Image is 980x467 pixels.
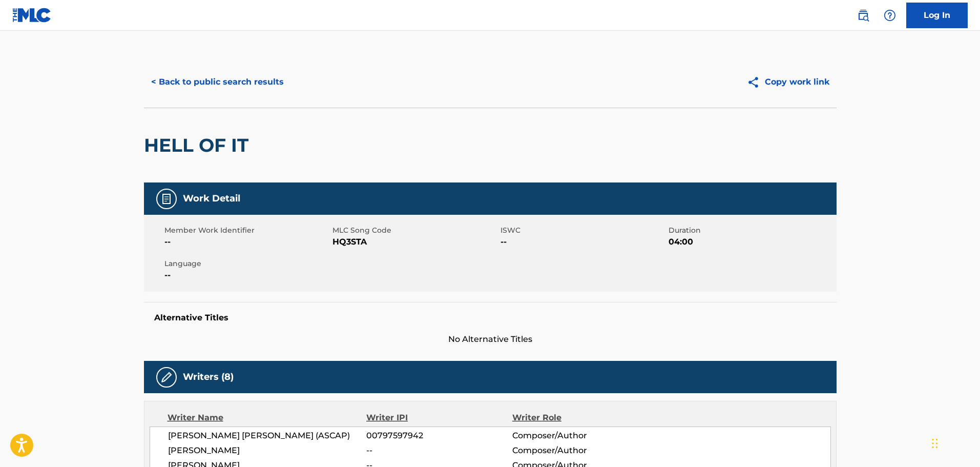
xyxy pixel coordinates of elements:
[168,444,367,457] span: [PERSON_NAME]
[932,428,938,459] div: Drag
[857,9,869,22] img: search
[669,236,834,248] span: 04:00
[853,5,873,26] a: Public Search
[164,236,330,248] span: --
[183,193,240,205] h5: Work Detail
[906,3,968,28] a: Log In
[154,313,826,323] h5: Alternative Titles
[501,225,666,236] span: ISWC
[12,8,52,23] img: MLC Logo
[366,430,512,442] span: 00797597942
[332,236,498,248] span: HQ3STA
[366,412,512,424] div: Writer IPI
[366,444,512,457] span: --
[144,134,254,157] h2: HELL OF IT
[144,333,837,346] span: No Alternative Titles
[144,69,291,95] button: < Back to public search results
[332,225,498,236] span: MLC Song Code
[164,258,330,269] span: Language
[168,412,367,424] div: Writer Name
[160,193,173,205] img: Work Detail
[512,412,645,424] div: Writer Role
[884,9,896,22] img: help
[501,236,666,248] span: --
[740,69,837,95] button: Copy work link
[512,444,645,457] span: Composer/Author
[929,418,980,467] iframe: Chat Widget
[669,225,834,236] span: Duration
[168,430,367,442] span: [PERSON_NAME] [PERSON_NAME] (ASCAP)
[880,5,900,26] div: Help
[512,430,645,442] span: Composer/Author
[747,76,765,89] img: Copy work link
[164,269,330,281] span: --
[183,371,234,383] h5: Writers (8)
[164,225,330,236] span: Member Work Identifier
[160,371,173,383] img: Writers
